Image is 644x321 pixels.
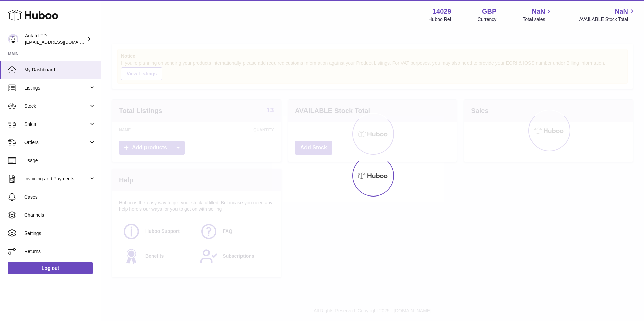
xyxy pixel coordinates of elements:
[579,16,636,23] span: AVAILABLE Stock Total
[432,7,451,16] strong: 14029
[24,176,89,182] span: Invoicing and Payments
[8,34,18,44] img: internalAdmin-14029@internal.huboo.com
[24,139,89,146] span: Orders
[523,16,553,23] span: Total sales
[25,39,99,45] span: [EMAIL_ADDRESS][DOMAIN_NAME]
[24,67,96,73] span: My Dashboard
[532,7,545,16] span: NaN
[24,212,96,218] span: Channels
[429,16,451,23] div: Huboo Ref
[24,230,96,237] span: Settings
[25,33,86,45] div: Antati LTD
[482,7,496,16] strong: GBP
[615,7,628,16] span: NaN
[24,157,96,164] span: Usage
[523,7,553,23] a: NaN Total sales
[8,262,93,274] a: Log out
[579,7,636,23] a: NaN AVAILABLE Stock Total
[24,85,89,91] span: Listings
[24,194,96,200] span: Cases
[478,16,497,23] div: Currency
[24,103,89,109] span: Stock
[24,121,89,128] span: Sales
[24,248,96,255] span: Returns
